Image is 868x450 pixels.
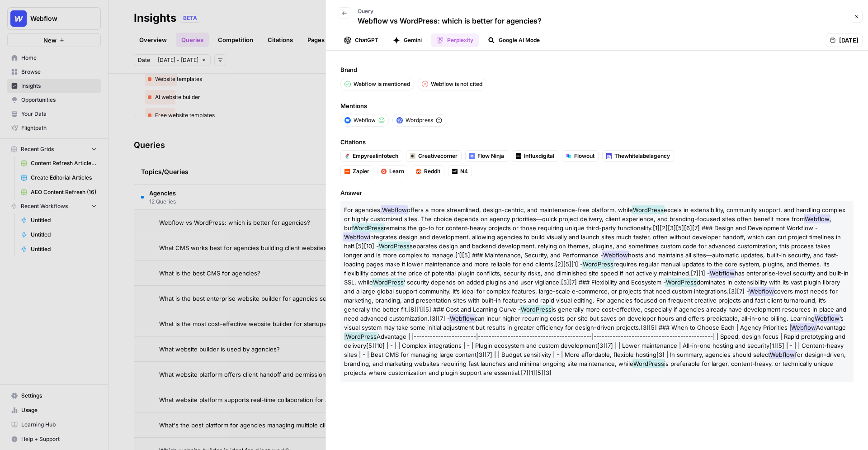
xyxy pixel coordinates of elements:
img: m2cl2pnoess66jx31edqk0jfpcfn [416,169,421,174]
button: ChatGPT [339,33,384,47]
span: integrates design and development, allowing agencies to build visually and launch sites much fast... [344,233,841,250]
span: remains the go-to for content-heavy projects or those requiring unique third-party functionality.... [384,224,818,232]
span: Influxdigital [524,152,554,160]
a: Reddit [412,166,444,177]
img: kmte4xso5lsa42vtfok4814dz0k7 [410,153,415,159]
img: a1pu3e9a4sjoov2n4mw66knzy8l8 [344,117,351,123]
span: covers most needs for marketing, branding, and presentation sites with built-in features and rapi... [344,288,838,313]
a: Influxdigital [512,150,558,162]
span: Thewhitelabelagency [614,152,670,160]
span: Brand [340,65,854,74]
span: Webflow [709,269,736,278]
span: Webflow [790,323,817,332]
span: offers a more streamlined, design-centric, and maintenance-free platform, while [407,206,633,213]
span: Zapier [353,167,369,175]
span: WordPress [378,242,410,251]
span: Reddit [424,167,440,175]
button: Google AI Mode [482,33,545,47]
span: ’ security depends on added plugins and user vigilance.[5][7] ### Flexibility and Ecosystem - [404,279,666,286]
span: Webflow [343,232,370,242]
span: Webflow [381,205,408,214]
a: Empyrealinfotech [340,150,402,162]
span: Learn [389,167,404,175]
span: Webflow [748,287,775,296]
span: Webflow [814,314,840,323]
img: z58zz027esnogol38bdcqs92l4n4 [452,169,458,174]
span: N4 [460,167,468,175]
span: Creativecorner [418,152,458,160]
img: ps03h1t30johodgheicjuir7cu2k [606,153,612,159]
a: Flow Ninja [465,150,508,162]
span: is generally more cost-effective, especially if agencies already have development resources in pl... [344,306,846,322]
button: Perplexity [431,33,479,47]
p: Webflow is not cited [431,80,482,88]
p: Webflow is mentioned [354,80,410,88]
span: Empyrealinfotech [353,152,398,160]
span: separates design and backend development, relying on themes, plugins, and sometimes custom code f... [344,242,830,259]
span: WordPress [372,278,405,287]
img: ynn8m6ilsfc31e1rej3zcfchjqj2 [469,153,475,159]
span: Flowout [574,152,594,160]
img: l49saihi9en5fydosnilsntwiq22 [566,153,571,159]
span: Webflow [602,251,629,260]
a: Flowout [562,150,599,162]
p: Query [358,7,542,15]
img: 8scb49tlb2vriaw9mclg8ae1t35j [344,169,350,174]
a: Zapier [340,166,373,177]
span: can incur higher recurring costs per site but saves on developer hours and offers predictable, al... [475,315,815,322]
span: WordPress [345,332,377,341]
p: Webflow vs WordPress: which is better for agencies? [358,15,542,26]
span: Webflow [804,214,830,223]
a: Thewhitelabelagency [602,150,674,162]
span: [DATE] [839,36,859,45]
span: Webflow [769,350,796,359]
span: Webflow [354,116,376,124]
span: WordPress [582,260,614,269]
a: Creativecorner [406,150,462,162]
a: Learn [377,166,408,177]
span: Mentions [340,101,854,110]
span: Webflow [449,314,476,323]
span: WordPress [352,223,385,232]
img: j5tebdw0i99tpydelm5wh02v2if1 [516,153,521,159]
a: N4 [448,166,472,177]
span: Flow Ninja [477,152,504,160]
span: Wordpress [406,116,433,124]
span: For agencies, [344,206,382,213]
button: Gemini [387,33,427,47]
span: Citations [340,137,854,147]
span: WordPress [665,278,698,287]
span: Advantage | |-----------------------|------------------------------------------|-----------------... [344,333,845,358]
span: WordPress [632,359,665,368]
img: 22xsrp1vvxnaoilgdb3s3rw3scik [396,117,403,123]
span: WordPress [520,305,552,314]
span: WordPress [632,205,665,214]
img: h9omlzknx999jvr4kepc3j054fyw [344,153,350,159]
span: Answer [340,188,854,197]
img: w5v3fgxkll93cjj8xh2x9gyylpp1 [381,169,387,174]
